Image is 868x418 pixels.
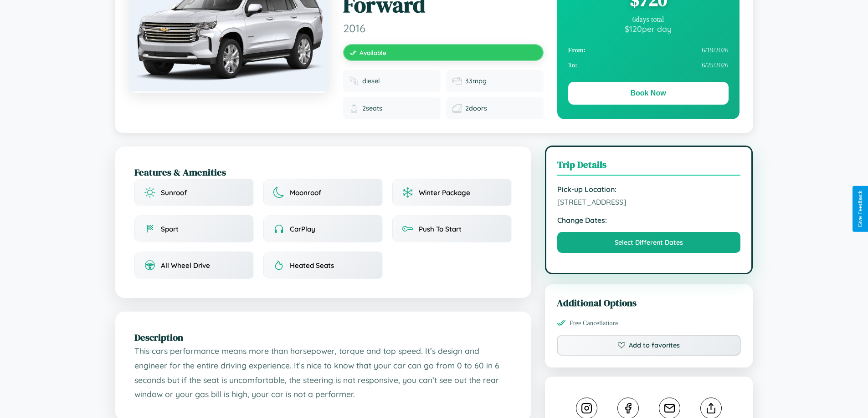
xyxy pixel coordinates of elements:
h3: Trip Details [557,158,741,176]
strong: Pick-up Location: [557,185,741,194]
img: Doors [452,104,462,113]
span: Push To Start [419,225,462,233]
div: $ 120 per day [568,24,729,34]
img: Fuel efficiency [452,76,462,86]
span: Sport [161,225,179,233]
h3: Additional Options [557,296,741,309]
strong: Change Dates: [557,216,741,225]
div: 6 days total [568,15,729,24]
div: 6 / 25 / 2026 [568,58,729,73]
span: Heated Seats [290,261,334,270]
span: All Wheel Drive [161,261,210,270]
span: Winter Package [419,188,470,197]
span: 2 seats [362,104,382,112]
span: CarPlay [290,225,315,233]
span: 33 mpg [465,77,487,85]
img: Fuel type [349,76,359,86]
h2: Features & Amenities [134,166,512,179]
span: diesel [362,77,380,85]
strong: To: [568,61,577,69]
div: 6 / 19 / 2026 [568,43,729,58]
span: Free Cancellations [570,319,619,327]
span: 2016 [343,21,544,35]
button: Select Different Dates [557,232,741,253]
strong: From: [568,46,586,54]
p: This cars performance means more than horsepower, torque and top speed. It’s design and engineer ... [134,344,512,402]
span: 2 doors [465,104,487,112]
span: [STREET_ADDRESS] [557,197,741,206]
h2: Description [134,331,512,344]
img: Seats [349,104,359,113]
span: Moonroof [290,188,321,197]
button: Add to favorites [557,335,741,356]
span: Sunroof [161,188,187,197]
span: Available [360,49,386,56]
button: Book Now [568,82,729,105]
div: Give Feedback [857,191,863,227]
